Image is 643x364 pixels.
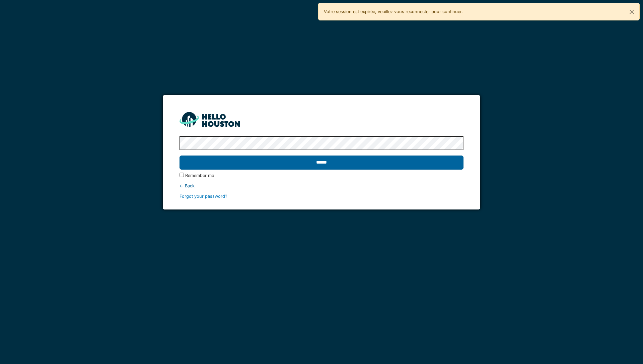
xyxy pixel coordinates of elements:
[180,194,227,199] a: Forgot your password?
[180,112,240,126] img: HH_line-BYnF2_Hg.png
[624,3,639,21] button: Close
[185,172,214,179] label: Remember me
[318,3,640,20] div: Votre session est expirée, veuillez vous reconnecter pour continuer.
[180,183,463,189] div: ← Back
